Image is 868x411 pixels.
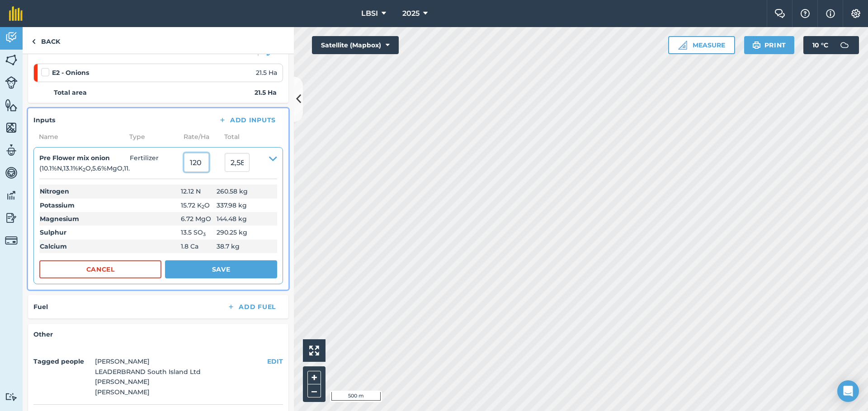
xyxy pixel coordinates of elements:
span: Rate/ Ha [178,132,219,142]
img: Two speech bubbles overlapping with the left bubble in the forefront [774,9,785,18]
button: Measure [668,36,735,54]
img: svg+xml;base64,PHN2ZyB4bWxucz0iaHR0cDovL3d3dy53My5vcmcvMjAwMC9zdmciIHdpZHRoPSIxNyIgaGVpZ2h0PSIxNy... [826,8,835,19]
img: svg+xml;base64,PHN2ZyB4bWxucz0iaHR0cDovL3d3dy53My5vcmcvMjAwMC9zdmciIHdpZHRoPSIxOSIgaGVpZ2h0PSIyNC... [752,40,761,51]
img: fieldmargin Logo [9,6,23,21]
span: LBSI [361,8,378,19]
strong: E2 - Onions [52,68,89,78]
li: [PERSON_NAME] [95,387,201,397]
span: 21.5 Ha [256,68,277,78]
img: svg+xml;base64,PHN2ZyB4bWxucz0iaHR0cDovL3d3dy53My5vcmcvMjAwMC9zdmciIHdpZHRoPSI5IiBoZWlnaHQ9IjI0Ii... [32,36,36,47]
img: A question mark icon [800,9,811,18]
td: 12.12 N [180,185,213,198]
img: svg+xml;base64,PD94bWwgdmVyc2lvbj0iMS4wIiBlbmNvZGluZz0idXRmLTgiPz4KPCEtLSBHZW5lcmF0b3I6IEFkb2JlIE... [835,36,854,54]
li: [PERSON_NAME] [95,356,201,366]
button: EDIT [267,356,283,366]
button: Print [744,36,795,54]
span: Type [124,132,178,142]
div: Open Intercom Messenger [837,380,859,402]
img: svg+xml;base64,PHN2ZyB4bWxucz0iaHR0cDovL3d3dy53My5vcmcvMjAwMC9zdmciIHdpZHRoPSI1NiIgaGVpZ2h0PSI2MC... [5,121,18,134]
strong: 21.5 Ha [255,88,277,97]
th: Nitrogen [39,185,180,198]
img: svg+xml;base64,PD94bWwgdmVyc2lvbj0iMS4wIiBlbmNvZGluZz0idXRmLTgiPz4KPCEtLSBHZW5lcmF0b3I6IEFkb2JlIE... [5,76,18,89]
img: svg+xml;base64,PD94bWwgdmVyc2lvbj0iMS4wIiBlbmNvZGluZz0idXRmLTgiPz4KPCEtLSBHZW5lcmF0b3I6IEFkb2JlIE... [5,143,18,157]
td: 144.48 kg [213,212,277,226]
span: 2025 [402,8,420,19]
img: A cog icon [850,9,861,18]
td: 290.25 kg [213,226,277,239]
th: Sulphur [39,226,180,239]
img: svg+xml;base64,PD94bWwgdmVyc2lvbj0iMS4wIiBlbmNvZGluZz0idXRmLTgiPz4KPCEtLSBHZW5lcmF0b3I6IEFkb2JlIE... [5,234,18,247]
p: ( 10.1 % N , 13.1 % K O , 5.6 % MgO , 11.25 % SO , 1.5 % Ca ) [39,163,130,173]
button: Satellite (Mapbox) [312,36,399,54]
button: Add Fuel [220,300,283,313]
img: svg+xml;base64,PD94bWwgdmVyc2lvbj0iMS4wIiBlbmNvZGluZz0idXRmLTgiPz4KPCEtLSBHZW5lcmF0b3I6IEFkb2JlIE... [5,166,18,180]
h4: Fuel [33,302,48,312]
li: LEADERBRAND South Island Ltd [95,367,201,377]
h4: Other [33,329,283,339]
td: 38.7 kg [213,240,277,253]
th: Potassium [39,199,180,212]
li: [PERSON_NAME] [95,377,201,387]
td: 260.58 kg [213,185,277,198]
h4: Pre Flower mix onion [39,153,130,163]
a: Back [23,27,69,54]
summary: Pre Flower mix onion(10.1%N,13.1%K2O,5.6%MgO,11.25%SO,1.5%Ca)Fertilizer [39,153,277,173]
img: svg+xml;base64,PHN2ZyB4bWxucz0iaHR0cDovL3d3dy53My5vcmcvMjAwMC9zdmciIHdpZHRoPSI1NiIgaGVpZ2h0PSI2MC... [5,98,18,112]
td: 1.8 Ca [180,240,213,253]
img: Four arrows, one pointing top left, one top right, one bottom right and the last bottom left [309,346,319,356]
sub: 3 [203,231,206,237]
h4: Inputs [33,115,55,125]
button: 10 °C [803,36,859,54]
h4: Tagged people [33,356,91,366]
button: Add Inputs [211,114,283,126]
img: svg+xml;base64,PD94bWwgdmVyc2lvbj0iMS4wIiBlbmNvZGluZz0idXRmLTgiPz4KPCEtLSBHZW5lcmF0b3I6IEFkb2JlIE... [5,211,18,225]
img: svg+xml;base64,PD94bWwgdmVyc2lvbj0iMS4wIiBlbmNvZGluZz0idXRmLTgiPz4KPCEtLSBHZW5lcmF0b3I6IEFkb2JlIE... [5,189,18,202]
strong: Total area [54,88,87,97]
button: Cancel [39,260,161,278]
button: + [307,371,321,384]
td: 15.72 K O [180,199,213,212]
img: Ruler icon [678,41,687,50]
th: Calcium [39,240,180,253]
sub: 2 [202,204,204,210]
span: 10 ° C [812,36,828,54]
th: Magnesium [39,212,180,226]
button: – [307,384,321,397]
span: Fertilizer [130,153,184,173]
td: 337.98 kg [213,199,277,212]
sub: 2 [83,167,85,173]
img: svg+xml;base64,PD94bWwgdmVyc2lvbj0iMS4wIiBlbmNvZGluZz0idXRmLTgiPz4KPCEtLSBHZW5lcmF0b3I6IEFkb2JlIE... [5,393,18,401]
img: svg+xml;base64,PD94bWwgdmVyc2lvbj0iMS4wIiBlbmNvZGluZz0idXRmLTgiPz4KPCEtLSBHZW5lcmF0b3I6IEFkb2JlIE... [5,31,18,44]
img: svg+xml;base64,PHN2ZyB4bWxucz0iaHR0cDovL3d3dy53My5vcmcvMjAwMC9zdmciIHdpZHRoPSI1NiIgaGVpZ2h0PSI2MC... [5,53,18,67]
button: Save [165,260,277,278]
span: Total [219,132,240,142]
span: Name [33,132,124,142]
td: 6.72 MgO [180,212,213,226]
td: 13.5 SO [180,226,213,239]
